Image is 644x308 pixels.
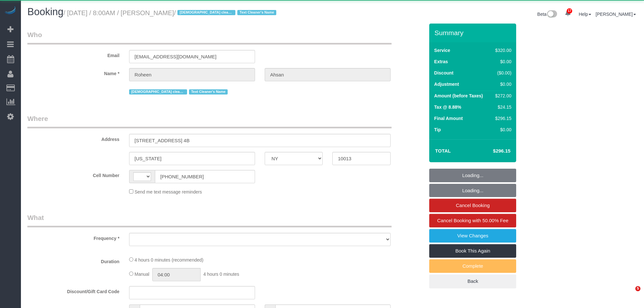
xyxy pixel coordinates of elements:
label: Service [434,47,450,54]
legend: Who [27,30,392,45]
span: Send me text message reminders [135,189,202,194]
input: Cell Number [155,170,255,183]
iframe: Intercom live chat [622,286,638,302]
label: Extras [434,58,448,65]
strong: Total [435,148,451,154]
span: 17 [567,8,572,14]
label: Discount/Gift Card Code [23,286,124,295]
div: $0.00 [493,81,511,87]
div: $296.15 [493,115,511,122]
input: City [129,152,255,165]
span: [DEMOGRAPHIC_DATA] cleaner only [129,89,187,94]
a: Book This Again [429,244,516,258]
span: Manual [135,272,149,277]
input: Last Name [265,68,391,81]
label: Name * [23,68,124,77]
a: Cancel Booking [429,199,516,212]
label: Duration [23,256,124,265]
span: 5 [635,286,640,291]
a: View Changes [429,229,516,243]
img: Automaid Logo [4,6,17,15]
span: 4 hours 0 minutes [203,272,239,277]
div: ($0.00) [493,70,511,76]
span: [DEMOGRAPHIC_DATA] cleaner only [177,10,235,15]
a: Help [579,12,591,17]
label: Email [23,50,124,59]
div: $272.00 [493,93,511,99]
label: Cell Number [23,170,124,179]
span: Text Cleaner's Name [189,89,228,94]
h4: $296.15 [474,148,510,154]
label: Frequency * [23,233,124,242]
label: Amount (before Taxes) [434,93,483,99]
span: Booking [27,6,63,17]
a: [PERSON_NAME] [596,12,636,17]
div: $0.00 [493,58,511,65]
label: Discount [434,70,453,76]
legend: Where [27,114,392,128]
div: $24.15 [493,104,511,110]
input: Email [129,50,255,63]
input: First Name [129,68,255,81]
span: Cancel Booking with 50.00% Fee [437,218,508,223]
a: 17 [562,6,574,21]
input: Zip Code [332,152,391,165]
a: Cancel Booking with 50.00% Fee [429,214,516,227]
label: Adjustment [434,81,459,87]
div: $320.00 [493,47,511,54]
a: Beta [537,12,557,17]
label: Tax @ 8.88% [434,104,461,110]
h3: Summary [434,29,513,36]
a: Back [429,274,516,288]
label: Address [23,134,124,143]
div: $0.00 [493,126,511,133]
img: New interface [546,10,557,19]
span: 4 hours 0 minutes (recommended) [135,257,204,263]
small: / [DATE] / 8:00AM / [PERSON_NAME] [63,9,278,16]
span: Text Cleaner's Name [237,10,276,15]
label: Tip [434,126,441,133]
legend: What [27,213,392,227]
label: Final Amount [434,115,463,122]
span: / [174,9,278,16]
